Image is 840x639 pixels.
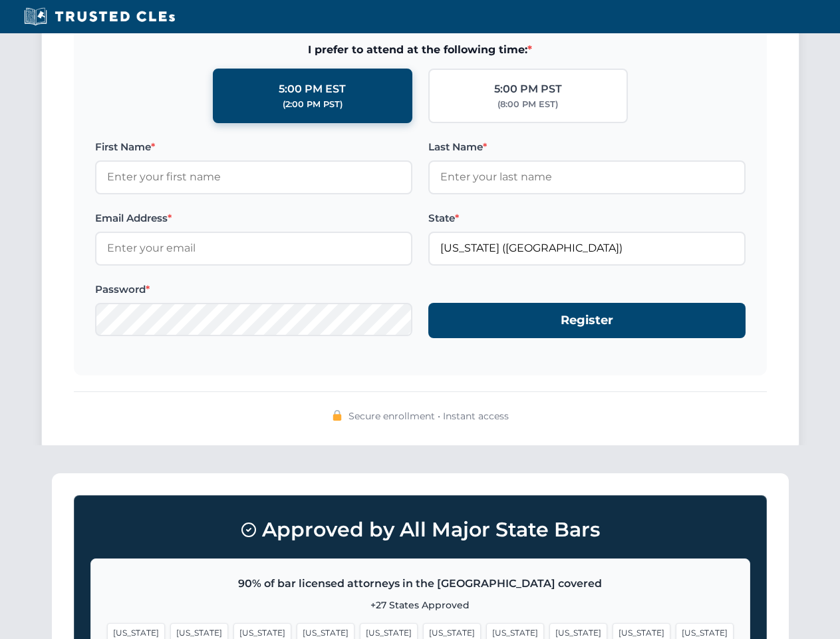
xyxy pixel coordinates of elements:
[279,81,346,98] div: 5:00 PM EST
[20,7,179,27] img: Trusted CLEs
[494,81,562,98] div: 5:00 PM PST
[95,139,412,155] label: First Name
[107,575,734,592] p: 90% of bar licensed attorneys in the [GEOGRAPHIC_DATA] covered
[95,160,412,194] input: Enter your first name
[428,303,746,338] button: Register
[95,282,412,298] label: Password
[428,139,746,155] label: Last Name
[332,410,343,421] img: 🔒
[428,232,746,265] input: Florida (FL)
[90,512,750,548] h3: Approved by All Major State Bars
[95,41,746,59] span: I prefer to attend at the following time:
[349,409,509,423] span: Secure enrollment • Instant access
[497,98,558,111] div: (8:00 PM EST)
[428,210,746,226] label: State
[95,232,412,265] input: Enter your email
[283,98,343,111] div: (2:00 PM PST)
[428,160,746,194] input: Enter your last name
[95,210,412,226] label: Email Address
[107,598,734,612] p: +27 States Approved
